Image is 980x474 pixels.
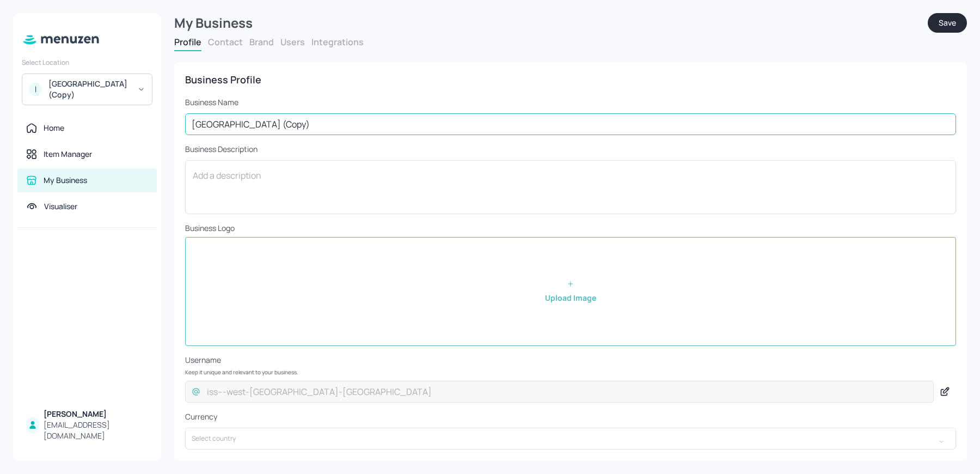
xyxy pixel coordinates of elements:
p: Business Description [185,144,956,155]
button: Contact [208,36,243,48]
button: Integrations [311,36,364,48]
button: Open [930,431,952,453]
p: Business Logo [185,223,956,234]
div: I [29,83,42,96]
div: [GEOGRAPHIC_DATA] (Copy) [48,78,131,100]
p: Username [185,355,956,366]
p: Business Name [185,97,956,108]
div: My Business [44,175,87,186]
button: Profile [174,36,201,48]
button: Brand [249,36,274,48]
div: [PERSON_NAME] [44,409,148,420]
div: Home [44,123,64,133]
div: Item Manager [44,149,92,160]
button: Users [280,36,305,48]
div: My Business [174,13,928,33]
div: Business Profile [185,73,956,86]
input: Select country [185,428,935,449]
div: Visualiser [44,201,77,212]
input: Business Name [185,113,956,135]
p: Keep it unique and relevant to your business. [185,369,956,375]
div: [EMAIL_ADDRESS][DOMAIN_NAME] [44,420,148,441]
div: Select Location [22,58,152,67]
p: Currency [185,411,956,422]
button: Save [928,13,967,33]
